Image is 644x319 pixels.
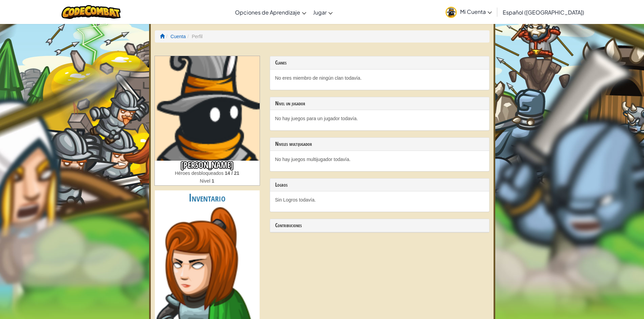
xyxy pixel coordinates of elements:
h3: Logros [275,182,484,188]
span: Mi Cuenta [460,8,492,15]
strong: 14 / 21 [225,170,239,176]
a: Cuenta [170,34,186,39]
p: No hay juegos para un jugador todavía. [275,115,484,122]
a: Jugar [310,3,336,21]
h3: Clanes [275,60,484,66]
p: No eres miembro de ningún clan todavía. [275,75,484,81]
span: Nivel [200,178,212,184]
p: Sin Logros todavía. [275,196,484,203]
span: Héroes desbloqueados [175,170,225,176]
a: Mi Cuenta [442,1,495,23]
span: Jugar [313,9,327,16]
strong: 1 [212,178,214,184]
h3: Contribuciones [275,222,484,229]
span: Español ([GEOGRAPHIC_DATA]) [503,9,584,16]
span: Opciones de Aprendizaje [235,9,300,16]
a: Opciones de Aprendizaje [232,3,310,21]
h3: [PERSON_NAME] [155,161,260,170]
a: Español ([GEOGRAPHIC_DATA]) [499,3,588,21]
li: Perfil [186,33,202,40]
p: No hay juegos multijugador todavía. [275,156,484,163]
h3: Niveles multijugador [275,141,484,147]
img: avatar [446,7,457,18]
h2: Inventario [155,190,260,206]
img: CodeCombat logo [62,5,121,19]
h3: Nivel un jugador [275,101,484,107]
